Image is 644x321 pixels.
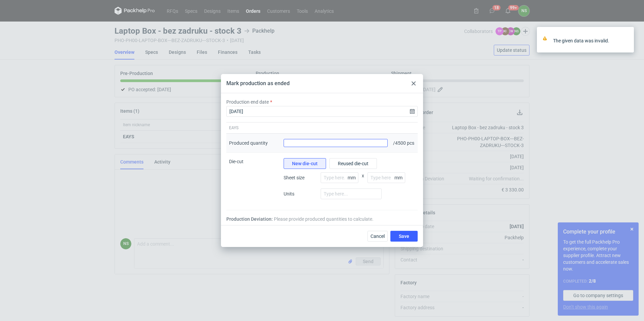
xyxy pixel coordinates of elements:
div: Mark production as ended [226,80,290,87]
button: Cancel [367,231,388,242]
input: Type here... [321,188,382,199]
input: Type here... [321,172,358,183]
label: Production end date [226,99,269,105]
button: close [624,37,629,44]
div: / 4500 pcs [390,134,418,153]
div: Produced quantity [229,140,268,146]
span: Cancel [371,234,385,239]
span: Reused die-cut [338,161,368,166]
span: New die-cut [292,161,318,166]
button: Save [390,231,418,242]
div: The given data was invalid. [553,37,624,44]
p: mm [394,175,405,180]
button: New die-cut [284,158,326,169]
p: mm [348,175,358,180]
button: Reused die-cut [329,158,377,169]
span: Sheet size [284,174,317,181]
span: x [362,172,364,188]
span: EAYS [229,125,238,131]
span: Please provide produced quantities to calculate. [274,216,374,222]
div: Die-cut [226,153,281,210]
div: Production Deviation: [226,216,418,222]
input: Type here... [367,172,405,183]
span: Units [284,190,317,197]
span: Save [399,234,409,239]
